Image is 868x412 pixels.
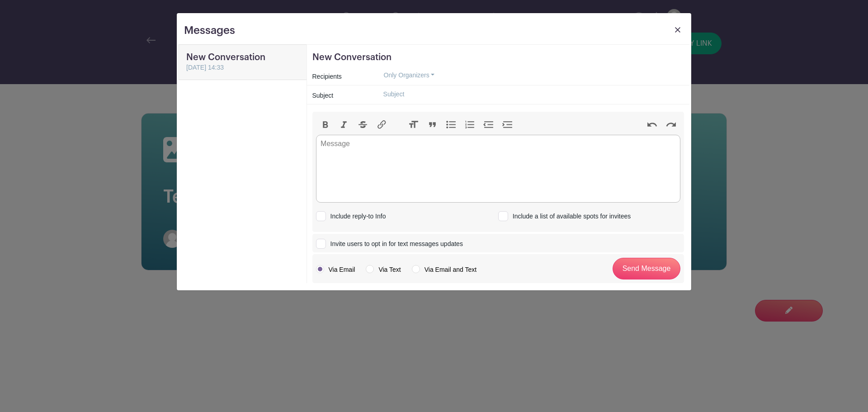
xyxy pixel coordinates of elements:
[372,119,391,131] button: Link
[307,70,371,83] div: Recipients
[312,52,684,63] h5: New Conversation
[404,119,423,131] button: Heading
[327,212,386,221] div: Include reply-to Info
[376,87,684,101] input: Subject
[675,27,680,33] img: close_button-5f87c8562297e5c2d7936805f587ecaba9071eb48480494691a3f1689db116b3.svg
[479,119,498,131] button: Decrease Level
[412,265,476,274] label: Via Email and Text
[509,212,631,221] div: Include a list of available spots for invitees
[643,119,662,131] button: Undo
[327,239,463,249] div: Invite users to opt in for text messages updates
[376,68,443,82] button: Only Organizers
[366,265,401,274] label: Via Text
[316,265,355,274] label: Via Email
[423,119,442,131] button: Quote
[460,119,479,131] button: Numbers
[442,119,461,131] button: Bullets
[184,24,235,37] h3: Messages
[316,119,335,131] button: Bold
[186,52,299,63] h5: New Conversation
[498,119,517,131] button: Increase Level
[186,63,299,72] div: [DATE] 14:33
[335,119,354,131] button: Italic
[661,119,680,131] button: Redo
[354,119,373,131] button: Strikethrough
[307,89,371,102] div: Subject
[613,258,680,279] input: Send Message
